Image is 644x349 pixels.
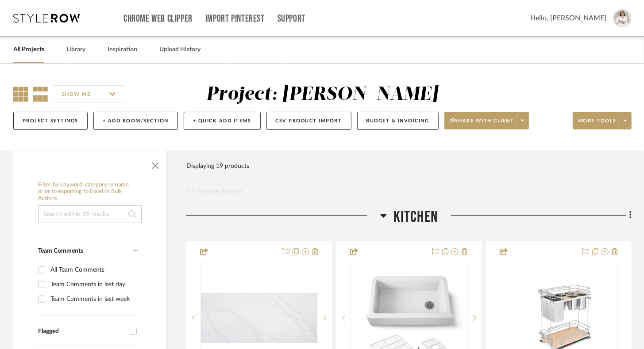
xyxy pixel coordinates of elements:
[38,182,142,202] h6: Filter by keyword, category or name prior to exporting to Excel or Bulk Actions
[266,112,351,130] button: CSV Product Import
[108,44,137,56] a: Inspiration
[186,186,243,197] button: Reorder Rooms
[530,13,606,23] span: Hello, [PERSON_NAME]
[197,186,243,197] span: Reorder Rooms
[38,248,83,254] span: Team Comments
[147,155,164,173] button: Close
[444,112,529,129] button: Share with client
[50,263,135,277] div: All Team Comments
[186,157,249,175] div: Displaying 19 products
[205,15,265,23] a: Import Pinterest
[123,15,193,23] a: Chrome Web Clipper
[38,328,125,335] div: Flagged
[393,208,438,227] span: Kitchen
[573,112,632,129] button: More tools
[613,9,632,27] img: avatar
[50,277,135,292] div: Team Comments in last day
[159,44,201,56] a: Upload History
[50,292,135,306] div: Team Comments in last week
[201,293,317,343] img: Countertop
[278,15,305,23] a: Support
[450,118,514,131] span: Share with client
[578,118,617,131] span: More tools
[13,112,88,130] button: Project Settings
[184,112,261,130] button: + Quick Add Items
[357,112,439,130] button: Budget & Invoicing
[206,85,438,104] div: Project: [PERSON_NAME]
[66,44,85,56] a: Library
[93,112,178,130] button: + Add Room/Section
[13,44,44,56] a: All Projects
[38,205,142,223] input: Search within 19 results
